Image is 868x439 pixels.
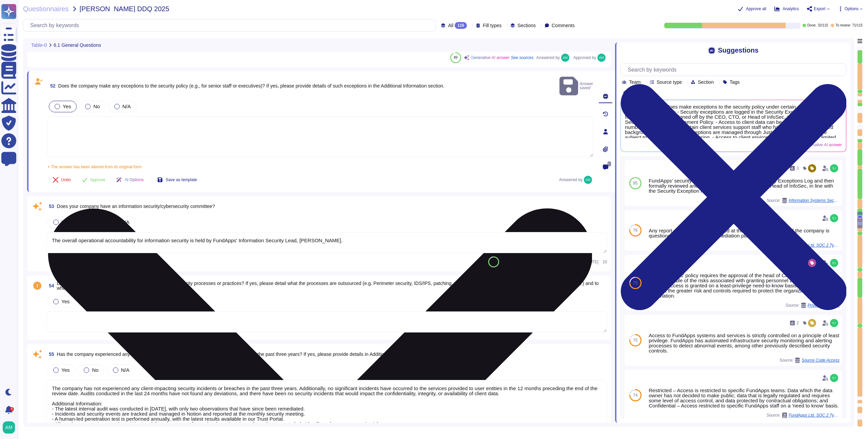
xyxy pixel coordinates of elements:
span: Analytics [783,7,799,11]
span: 32 / 115 [818,24,828,27]
span: 74 [633,393,637,397]
span: Source: [780,358,840,363]
div: Restricted – Access is restricted to specific FundApps teams. Data which the data owner has not d... [649,388,840,408]
span: Do you outsource any of your Information Security/Cybersecurity processes or practices? If yes, p... [57,281,599,291]
input: Search by keywords [624,64,846,76]
span: Approve all [746,7,766,11]
span: Does the company make any exceptions to the security policy (e.g., for senior staff or executives... [58,83,445,89]
span: No [93,103,100,109]
span: FundApps Ltd. SOC 2 Type 2.pdf [789,413,840,417]
span: Fill types [483,23,501,28]
span: 75 [633,338,637,342]
span: 54 [46,283,54,288]
span: Yes [63,103,71,109]
span: To review: [835,24,851,27]
div: Access to FundApps systems and services is strictly controlled on a principle of least privilege.... [649,333,840,353]
textarea: The company has not experienced any client-impacting security incidents or breaches in the past t... [46,380,607,432]
button: Approve all [738,6,766,12]
span: Questionnaires [23,5,69,12]
span: 86 [492,260,496,264]
span: 55 [46,352,54,357]
span: 75 [633,281,637,285]
img: user [830,259,838,267]
span: 10 [601,260,607,264]
span: 95 [633,181,637,185]
span: Generative AI answer [471,56,510,60]
span: All [448,23,453,28]
img: user [584,176,592,184]
img: user [830,374,838,382]
span: Table-0 [31,43,47,47]
input: Search by keywords [27,19,436,31]
span: 6.1 General Questions [54,43,101,47]
img: user [3,421,15,434]
button: Analytics [774,6,799,12]
span: 52 [47,83,56,88]
span: Comments [552,23,575,28]
span: N/A [122,103,131,109]
span: 53 [46,204,54,209]
span: Source Code Access [802,358,840,362]
img: user [597,54,606,62]
span: 89 [454,56,457,59]
div: 115 [455,22,467,29]
textarea: The overall operational accountability for information security is held by FundApps' Information ... [46,232,607,253]
span: Options [845,7,859,11]
img: user [830,319,838,327]
span: 0 [608,161,611,166]
span: See sources [511,56,534,60]
img: user [830,164,838,172]
span: Source: [767,413,840,418]
span: Done: [807,24,816,27]
span: 76 [633,228,637,232]
span: Approved by [573,56,596,60]
button: user [1,420,20,435]
span: Sections [517,23,536,28]
textarea: FundApps’ security exceptions are logged in the Security Exceptions Log and then formally reviewe... [47,116,593,157]
span: 71 / 115 [852,24,863,27]
div: 5 [10,407,14,411]
span: Export [814,7,826,11]
img: user [830,214,838,222]
span: Answer saved [559,75,593,97]
span: Answered by [536,56,560,60]
span: [PERSON_NAME] DDQ 2025 [80,5,170,12]
img: user [561,54,569,62]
